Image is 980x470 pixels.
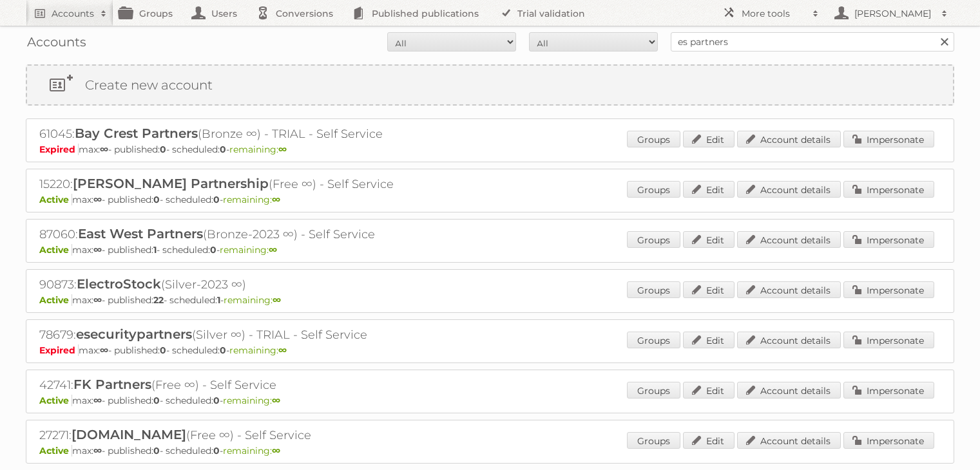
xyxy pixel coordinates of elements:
span: Active [39,445,72,456]
span: remaining: [224,294,281,306]
strong: 0 [213,445,220,456]
span: remaining: [223,445,280,456]
p: max: - published: - scheduled: - [39,395,941,406]
p: max: - published: - scheduled: - [39,344,941,356]
span: Active [39,294,72,306]
strong: ∞ [93,294,102,306]
a: Edit [683,332,735,348]
span: East West Partners [78,226,203,241]
strong: 0 [160,144,166,155]
a: Groups [627,131,680,147]
a: Account details [737,181,841,198]
h2: 78679: (Silver ∞) - TRIAL - Self Service [39,326,490,343]
strong: 0 [153,395,160,406]
span: [DOMAIN_NAME] [72,427,186,442]
strong: 0 [213,395,220,406]
a: Impersonate [843,332,934,348]
strong: 1 [153,244,157,256]
strong: ∞ [93,244,102,256]
a: Edit [683,432,735,449]
span: Expired [39,144,79,155]
strong: ∞ [272,445,280,456]
a: Account details [737,432,841,449]
p: max: - published: - scheduled: - [39,445,941,456]
a: Edit [683,181,735,198]
strong: ∞ [272,194,280,205]
span: FK Partners [73,377,151,392]
span: Expired [39,344,79,356]
strong: 0 [153,445,160,456]
a: Account details [737,281,841,298]
strong: ∞ [93,445,102,456]
strong: ∞ [278,344,287,356]
strong: 0 [213,194,220,205]
a: Groups [627,432,680,449]
a: Edit [683,382,735,399]
a: Account details [737,131,841,147]
span: Active [39,395,72,406]
h2: 15220: (Free ∞) - Self Service [39,176,490,193]
p: max: - published: - scheduled: - [39,244,941,256]
a: Account details [737,231,841,248]
a: Create new account [27,66,953,104]
a: Edit [683,281,735,298]
a: Impersonate [843,181,934,198]
h2: 42741: (Free ∞) - Self Service [39,377,490,393]
span: remaining: [229,344,287,356]
strong: ∞ [269,244,277,256]
a: Impersonate [843,432,934,449]
strong: 22 [153,294,164,306]
h2: 27271: (Free ∞) - Self Service [39,427,490,444]
span: esecuritypartners [76,326,192,342]
h2: Accounts [52,7,94,20]
a: Edit [683,231,735,248]
strong: 0 [153,194,160,205]
strong: 0 [220,144,226,155]
a: Impersonate [843,382,934,399]
span: Active [39,194,72,205]
h2: 87060: (Bronze-2023 ∞) - Self Service [39,226,490,243]
span: ElectroStock [77,276,161,292]
a: Account details [737,382,841,399]
strong: 1 [217,294,220,306]
span: remaining: [223,395,280,406]
h2: More tools [742,7,806,20]
strong: ∞ [272,395,280,406]
a: Edit [683,131,735,147]
a: Impersonate [843,281,934,298]
a: Groups [627,281,680,298]
strong: ∞ [273,294,281,306]
p: max: - published: - scheduled: - [39,294,941,306]
strong: 0 [160,344,166,356]
p: max: - published: - scheduled: - [39,144,941,155]
span: [PERSON_NAME] Partnership [73,176,269,191]
strong: ∞ [100,344,108,356]
span: remaining: [223,194,280,205]
p: max: - published: - scheduled: - [39,194,941,205]
h2: 61045: (Bronze ∞) - TRIAL - Self Service [39,126,490,142]
h2: [PERSON_NAME] [851,7,935,20]
a: Groups [627,181,680,198]
strong: ∞ [278,144,287,155]
a: Impersonate [843,231,934,248]
a: Groups [627,382,680,399]
strong: ∞ [93,194,102,205]
span: Bay Crest Partners [75,126,198,141]
strong: ∞ [100,144,108,155]
strong: 0 [220,344,226,356]
a: Impersonate [843,131,934,147]
span: remaining: [220,244,277,256]
span: Active [39,244,72,256]
a: Groups [627,231,680,248]
strong: ∞ [93,395,102,406]
strong: 0 [210,244,216,256]
a: Account details [737,332,841,348]
h2: 90873: (Silver-2023 ∞) [39,276,490,293]
a: Groups [627,332,680,348]
span: remaining: [229,144,287,155]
